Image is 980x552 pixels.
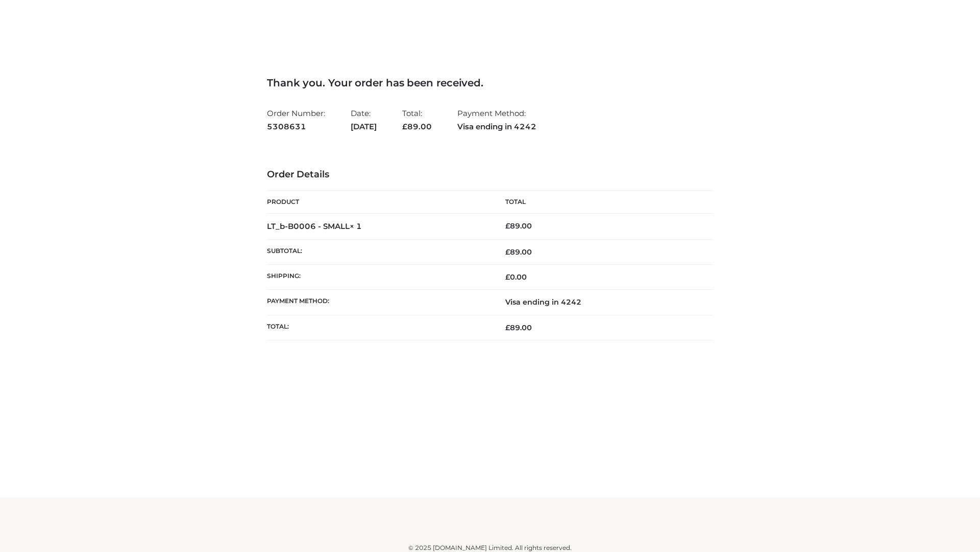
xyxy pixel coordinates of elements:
th: Payment method: [267,290,490,315]
li: Total: [402,104,432,135]
li: Date: [351,104,377,135]
span: 89.00 [402,122,432,131]
span: 89.00 [505,323,532,332]
th: Total: [267,315,490,340]
span: 89.00 [505,247,532,257]
span: £ [505,221,510,231]
span: £ [402,122,407,131]
th: Total [490,191,713,214]
td: Visa ending in 4242 [490,290,713,315]
th: Subtotal: [267,239,490,264]
strong: [DATE] [351,120,377,133]
strong: × 1 [350,221,362,231]
strong: Visa ending in 4242 [457,120,536,133]
bdi: 0.00 [505,272,527,282]
h3: Order Details [267,169,713,180]
th: Product [267,191,490,214]
span: £ [505,323,510,332]
li: Payment Method: [457,104,536,135]
li: Order Number: [267,104,325,135]
strong: 5308631 [267,120,325,133]
h3: Thank you. Your order has been received. [267,77,713,89]
span: £ [505,272,510,282]
span: £ [505,247,510,257]
bdi: 89.00 [505,221,532,231]
th: Shipping: [267,265,490,290]
strong: LT_b-B0006 - SMALL [267,221,362,231]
